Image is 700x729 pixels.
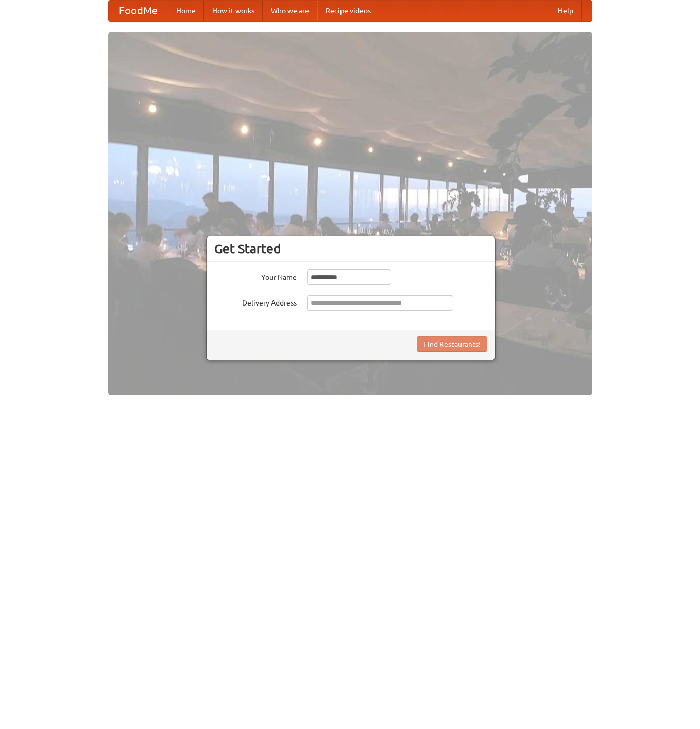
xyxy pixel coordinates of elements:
[109,1,168,21] a: FoodMe
[214,269,297,282] label: Your Name
[204,1,263,21] a: How it works
[214,241,487,257] h3: Get Started
[550,1,582,21] a: Help
[417,336,487,352] button: Find Restaurants!
[317,1,379,21] a: Recipe videos
[263,1,317,21] a: Who we are
[168,1,204,21] a: Home
[214,295,297,308] label: Delivery Address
